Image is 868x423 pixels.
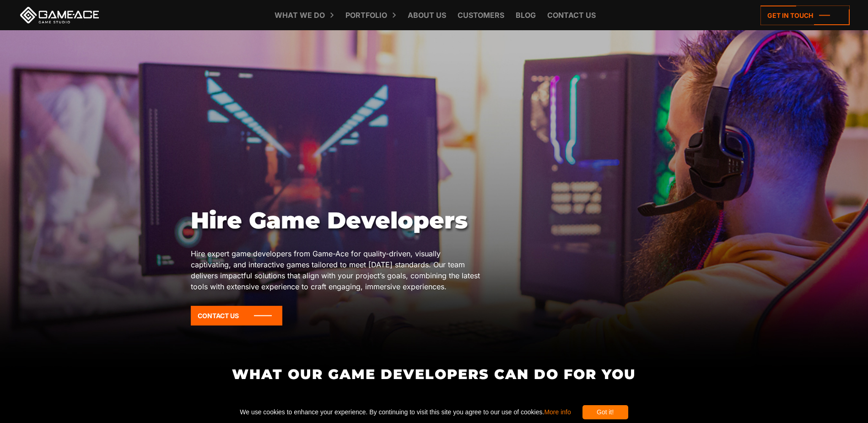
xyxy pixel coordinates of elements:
[760,5,850,25] a: Get in touch
[191,207,483,234] h1: Hire Game Developers
[582,405,628,419] div: Got it!
[190,367,678,382] h2: What Our Game Developers Can Do for You
[191,248,483,292] p: Hire expert game developers from Game-Ace for quality-driven, visually captivating, and interacti...
[240,405,571,419] span: We use cookies to enhance your experience. By continuing to visit this site you agree to our use ...
[544,408,571,416] a: More info
[191,306,282,325] a: Contact Us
